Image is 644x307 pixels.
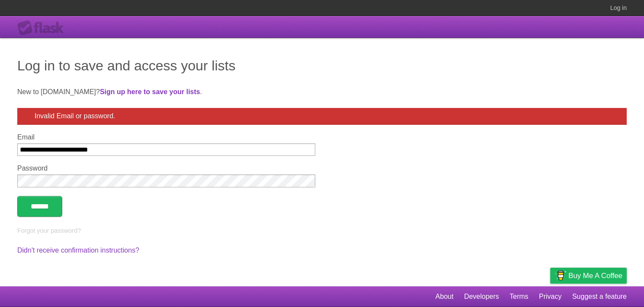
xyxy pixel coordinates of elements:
a: Didn't receive confirmation instructions? [17,247,139,254]
h1: Log in to save and access your lists [17,55,627,76]
a: Privacy [539,288,562,305]
label: Email [17,133,315,141]
a: Suggest a feature [572,288,627,305]
a: Developers [464,288,499,305]
div: Flask [17,20,69,36]
div: Invalid Email or password. [17,108,627,125]
span: Buy me a coffee [568,268,622,283]
a: Terms [510,288,529,305]
a: Forgot your password? [17,227,81,234]
img: Buy me a coffee [555,268,566,283]
a: Buy me a coffee [550,268,627,284]
label: Password [17,165,315,172]
p: New to [DOMAIN_NAME]? . [17,87,627,97]
a: Sign up here to save your lists [100,88,200,95]
a: About [435,288,454,305]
